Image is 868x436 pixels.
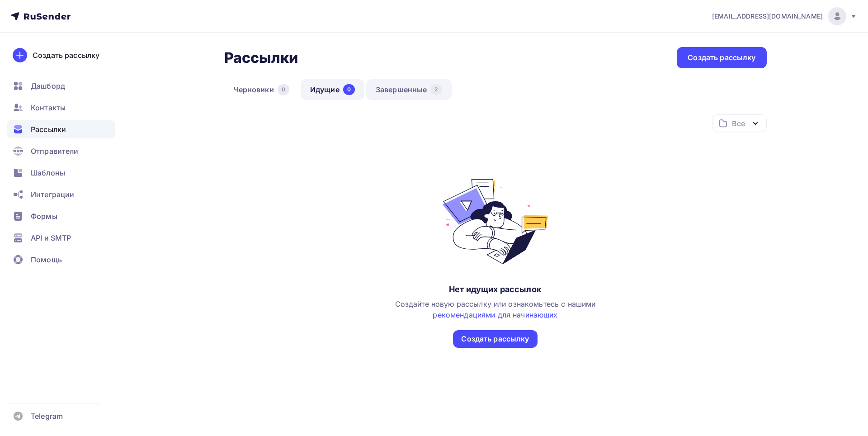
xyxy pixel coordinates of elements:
[224,79,299,100] a: Черновики0
[449,284,542,295] div: Нет идущих рассылок
[31,102,66,113] span: Контакты
[430,84,442,95] div: 2
[7,207,115,225] a: Формы
[31,254,62,265] span: Помощь
[433,310,557,319] a: рекомендациями для начинающих
[31,146,79,156] span: Отправители
[7,164,115,182] a: Шаблоны
[366,79,452,100] a: Завершенные2
[7,142,115,160] a: Отправители
[31,124,66,135] span: Рассылки
[224,49,298,67] h2: Рассылки
[301,79,364,100] a: Идущие0
[7,120,115,138] a: Рассылки
[395,299,596,319] span: Создайте новую рассылку или ознакомьтесь с нашими
[31,189,74,200] span: Интеграции
[688,52,755,63] div: Создать рассылку
[31,211,57,222] span: Формы
[31,81,65,91] span: Дашборд
[712,114,767,132] button: Все
[7,99,115,117] a: Контакты
[343,84,355,95] div: 0
[712,7,857,25] a: [EMAIL_ADDRESS][DOMAIN_NAME]
[31,411,63,422] span: Telegram
[33,50,99,61] div: Создать рассылку
[31,167,65,178] span: Шаблоны
[31,232,71,243] span: API и SMTP
[7,77,115,95] a: Дашборд
[461,334,529,344] div: Создать рассылку
[278,84,289,95] div: 0
[712,12,823,21] span: [EMAIL_ADDRESS][DOMAIN_NAME]
[732,118,745,129] div: Все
